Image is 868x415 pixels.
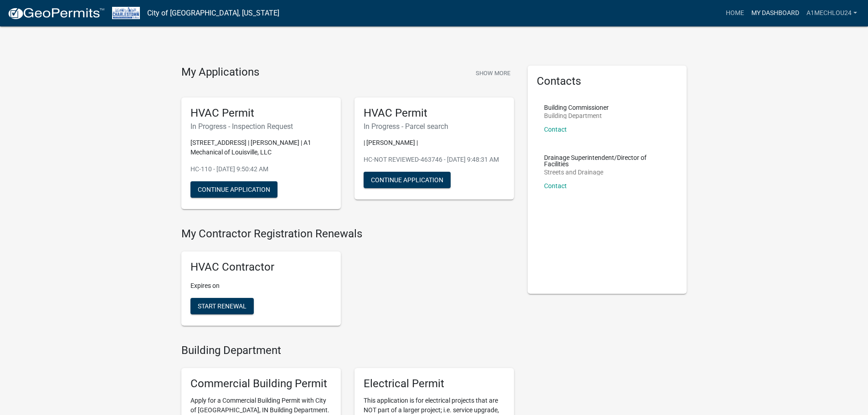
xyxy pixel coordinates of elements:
p: HC-110 - [DATE] 9:50:42 AM [190,164,332,174]
button: Show More [472,66,514,81]
img: City of Charlestown, Indiana [112,7,140,19]
h6: In Progress - Inspection Request [190,122,332,131]
h5: Commercial Building Permit [190,377,332,390]
h5: Electrical Permit [364,377,505,390]
a: City of [GEOGRAPHIC_DATA], [US_STATE] [147,5,279,21]
a: Contact [544,182,567,190]
a: A1MechLou24 [803,5,861,22]
p: Building Department [544,113,609,119]
h5: HVAC Contractor [190,261,332,274]
button: Continue Application [190,181,277,198]
p: HC-NOT REVIEWED-463746 - [DATE] 9:48:31 AM [364,155,505,164]
p: Building Commissioner [544,104,609,111]
a: My Dashboard [748,5,803,22]
wm-registration-list-section: My Contractor Registration Renewals [181,227,514,333]
button: Start Renewal [190,298,254,314]
h5: HVAC Permit [190,107,332,120]
h6: In Progress - Parcel search [364,122,505,131]
p: Drainage Superintendent/Director of Facilities [544,154,671,167]
a: Home [722,5,748,22]
h4: My Contractor Registration Renewals [181,227,514,241]
h5: HVAC Permit [364,107,505,120]
span: Start Renewal [198,302,247,310]
p: | [PERSON_NAME] | [364,138,505,148]
button: Continue Application [364,172,451,188]
p: Streets and Drainage [544,169,671,175]
p: [STREET_ADDRESS] | [PERSON_NAME] | A1 Mechanical of Louisville, LLC [190,138,332,157]
h4: Building Department [181,344,514,357]
a: Contact [544,126,567,133]
h4: My Applications [181,66,259,79]
p: Expires on [190,281,332,291]
h5: Contacts [537,75,678,88]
